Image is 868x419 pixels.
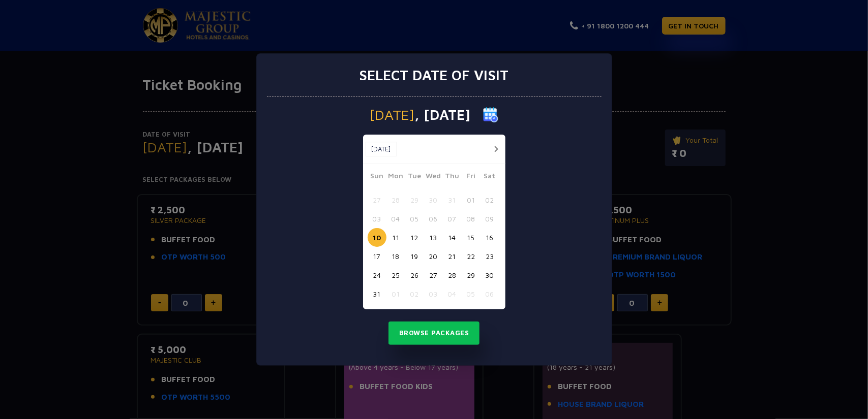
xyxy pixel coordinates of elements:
[443,284,462,303] button: 04
[386,170,405,184] span: Mon
[443,209,462,228] button: 07
[443,266,462,284] button: 28
[405,266,424,284] button: 26
[424,170,443,184] span: Wed
[368,228,386,247] button: 10
[443,190,462,209] button: 31
[443,228,462,247] button: 14
[368,247,386,266] button: 17
[462,266,481,284] button: 29
[424,247,443,266] button: 20
[481,170,499,184] span: Sat
[368,190,386,209] button: 27
[368,170,386,184] span: Sun
[481,266,499,284] button: 30
[405,190,424,209] button: 29
[386,266,405,284] button: 25
[424,190,443,209] button: 30
[462,209,481,228] button: 08
[368,284,386,303] button: 31
[405,284,424,303] button: 02
[386,228,405,247] button: 11
[388,321,480,345] button: Browse Packages
[386,284,405,303] button: 01
[462,247,481,266] button: 22
[462,284,481,303] button: 05
[462,228,481,247] button: 15
[386,190,405,209] button: 28
[443,170,462,184] span: Thu
[368,209,386,228] button: 03
[462,190,481,209] button: 01
[360,67,509,84] h3: Select date of visit
[405,209,424,228] button: 05
[366,142,397,157] button: [DATE]
[462,170,481,184] span: Fri
[370,108,415,122] span: [DATE]
[405,170,424,184] span: Tue
[443,247,462,266] button: 21
[424,228,443,247] button: 13
[481,209,499,228] button: 09
[386,247,405,266] button: 18
[483,107,498,122] img: calender icon
[424,284,443,303] button: 03
[481,247,499,266] button: 23
[481,228,499,247] button: 16
[424,209,443,228] button: 06
[368,266,386,284] button: 24
[405,247,424,266] button: 19
[386,209,405,228] button: 04
[415,108,471,122] span: , [DATE]
[481,190,499,209] button: 02
[481,284,499,303] button: 06
[405,228,424,247] button: 12
[424,266,443,284] button: 27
